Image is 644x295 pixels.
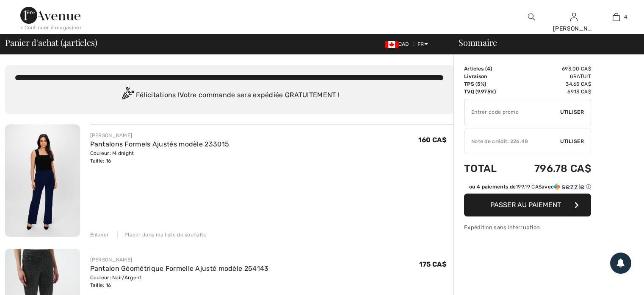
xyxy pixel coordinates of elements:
[448,38,639,47] div: Sommaire
[117,231,206,239] div: Placer dans ma liste de souhaits
[464,223,591,231] div: Expédition sans interruption
[90,132,229,139] div: [PERSON_NAME]
[624,13,627,21] span: 4
[553,24,594,33] div: [PERSON_NAME]
[20,7,80,24] img: 1ère Avenue
[511,73,591,80] td: Gratuit
[464,154,511,183] td: Total
[560,108,584,116] span: Utiliser
[613,12,620,22] img: Mon panier
[464,183,591,194] div: ou 4 paiements de199.19 CA$avecSezzle Cliquez pour en savoir plus sur Sezzle
[464,194,591,216] button: Passer au paiement
[63,36,67,47] span: 4
[464,80,511,88] td: TPS (5%)
[418,136,447,144] span: 160 CA$
[90,264,269,273] a: Pantalon Géométrique Formelle Ajusté modèle 254143
[90,274,269,289] div: Couleur: Noir/Argent Taille: 16
[469,183,591,191] div: ou 4 paiements de avec
[90,256,269,264] div: [PERSON_NAME]
[90,140,229,148] a: Pantalons Formels Ajustés modèle 233015
[554,183,584,191] img: Sezzle
[516,184,542,190] span: 199.19 CA$
[511,154,591,183] td: 796.78 CA$
[560,138,584,145] span: Utiliser
[464,138,560,145] div: Note de crédit: 226.48
[5,38,97,47] span: Panier d'achat ( articles)
[595,12,637,22] a: 4
[464,99,560,125] input: Code promo
[15,87,443,104] div: Félicitations ! Votre commande sera expédiée GRATUITEMENT !
[90,149,229,165] div: Couleur: Midnight Taille: 16
[119,87,136,104] img: Congratulation2.svg
[490,201,561,209] span: Passer au paiement
[385,41,398,48] img: Canadian Dollar
[487,66,490,72] span: 4
[385,41,412,47] span: CAD
[511,65,591,73] td: 693.00 CA$
[417,41,428,47] span: FR
[464,73,511,80] td: Livraison
[570,12,578,22] img: Mes infos
[419,260,447,268] span: 175 CA$
[464,65,511,73] td: Articles ( )
[90,231,109,239] div: Enlever
[528,12,535,22] img: recherche
[20,24,82,31] div: < Continuer à magasiner
[570,13,578,21] a: Se connecter
[5,124,80,237] img: Pantalons Formels Ajustés modèle 233015
[464,88,511,96] td: TVQ (9.975%)
[511,80,591,88] td: 34.65 CA$
[511,88,591,96] td: 69.13 CA$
